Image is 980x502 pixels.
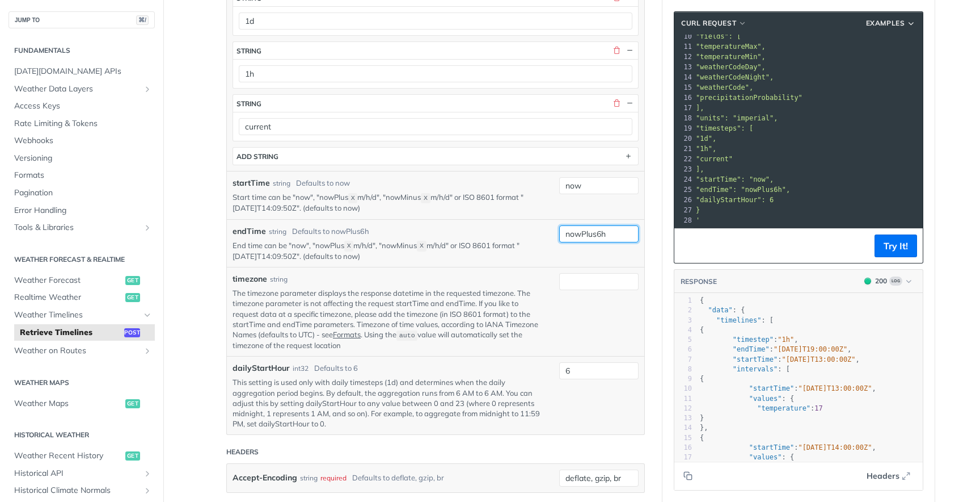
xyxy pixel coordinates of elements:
div: Defaults to 6 [314,363,358,374]
a: Historical APIShow subpages for Historical API [9,465,155,482]
span: "[DATE]T13:00:00Z" [782,355,856,363]
span: "[DATE]T14:00:00Z" [798,444,872,451]
span: : [700,404,823,412]
span: Tools & Libraries [14,222,140,233]
span: } [696,206,700,214]
a: Tools & LibrariesShow subpages for Tools & Libraries [9,219,155,236]
span: get [125,399,140,408]
div: 1 [674,296,692,306]
span: "precipitationProbability" [696,94,802,102]
span: Historical Climate Normals [14,485,140,496]
span: : , [700,384,876,392]
span: "units": "imperial", [696,114,778,122]
button: Show subpages for Historical API [143,469,152,478]
button: JUMP TO⌘/ [9,11,155,28]
a: Weather Forecastget [9,272,155,289]
span: Pagination [14,187,152,199]
span: Retrieve Timelines [20,327,121,338]
div: 6 [674,345,692,354]
button: Copy to clipboard [680,237,696,254]
span: : { [700,306,745,314]
label: timezone [233,273,267,285]
span: }, [700,424,708,432]
span: X [351,194,355,202]
button: string [233,42,638,59]
div: Defaults to now [296,178,350,189]
span: "current" [696,155,733,163]
span: 200 [864,278,871,285]
span: "temperature" [757,404,810,412]
a: Access Keys [9,98,155,115]
p: This setting is used only with daily timesteps (1d) and determines when the daily aggregation per... [233,377,542,429]
a: Pagination [9,185,155,202]
span: { [700,326,704,334]
div: string [300,470,318,486]
span: post [124,328,140,337]
div: 200 [875,276,887,286]
div: Headers [226,447,259,457]
h2: Weather Maps [9,378,155,388]
div: 26 [674,195,694,205]
div: Defaults to deflate, gzip, br [352,470,444,486]
span: [DATE][DOMAIN_NAME] APIs [14,66,152,77]
div: 11 [674,41,694,52]
div: 27 [674,205,694,215]
div: 18 [674,113,694,123]
span: Weather Data Layers [14,83,140,95]
span: Access Keys [14,101,152,112]
span: "startTime" [749,444,794,451]
span: cURL Request [681,18,736,28]
button: Hide [624,45,635,56]
div: 13 [674,413,692,423]
span: "timesteps": [ [696,124,753,132]
div: 13 [674,62,694,72]
span: "timestep" [733,336,774,344]
span: "dailyStartHour": 6 [696,196,774,204]
div: 5 [674,335,692,345]
div: 15 [674,433,692,443]
h2: Weather Forecast & realtime [9,254,155,265]
div: Defaults to nowPlus6h [292,226,369,237]
span: Weather Timelines [14,309,140,321]
a: Weather Recent Historyget [9,447,155,465]
div: 22 [674,154,694,164]
div: 16 [674,93,694,103]
a: [DATE][DOMAIN_NAME] APIs [9,63,155,80]
a: Formats [333,330,361,339]
div: 11 [674,394,692,404]
button: Copy to clipboard [680,467,696,484]
span: Realtime Weather [14,292,122,303]
span: "startTime" [733,355,778,363]
div: 14 [674,72,694,82]
span: X [424,194,428,202]
a: Weather Mapsget [9,395,155,412]
span: { [700,434,704,442]
div: 9 [674,374,692,384]
div: 24 [674,174,694,185]
span: Rate Limiting & Tokens [14,118,152,129]
p: Start time can be "now", "nowPlus m/h/d", "nowMinus m/h/d" or ISO 8601 format "[DATE]T14:09:50Z".... [233,192,542,214]
span: ], [696,165,704,173]
button: Delete [611,45,622,56]
span: : [ [700,316,774,324]
button: Show subpages for Tools & Libraries [143,223,152,232]
span: Weather on Routes [14,345,140,357]
button: 200200Log [859,275,917,287]
button: Examples [862,18,920,29]
p: The timezone parameter displays the response datetime in the requested timezone. The timezone par... [233,288,542,350]
a: Weather on RoutesShow subpages for Weather on Routes [9,342,155,359]
div: 8 [674,365,692,374]
div: 23 [674,164,694,174]
button: Try It! [875,235,917,257]
span: X [420,242,424,250]
div: string [270,274,288,285]
span: { [700,375,704,383]
span: ], [696,104,704,112]
span: "startTime": "now", [696,175,774,183]
span: Formats [14,170,152,181]
span: : , [700,345,851,353]
span: } [700,414,704,422]
button: Show subpages for Weather on Routes [143,346,152,355]
span: ⌘/ [136,15,149,25]
span: get [125,276,140,285]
